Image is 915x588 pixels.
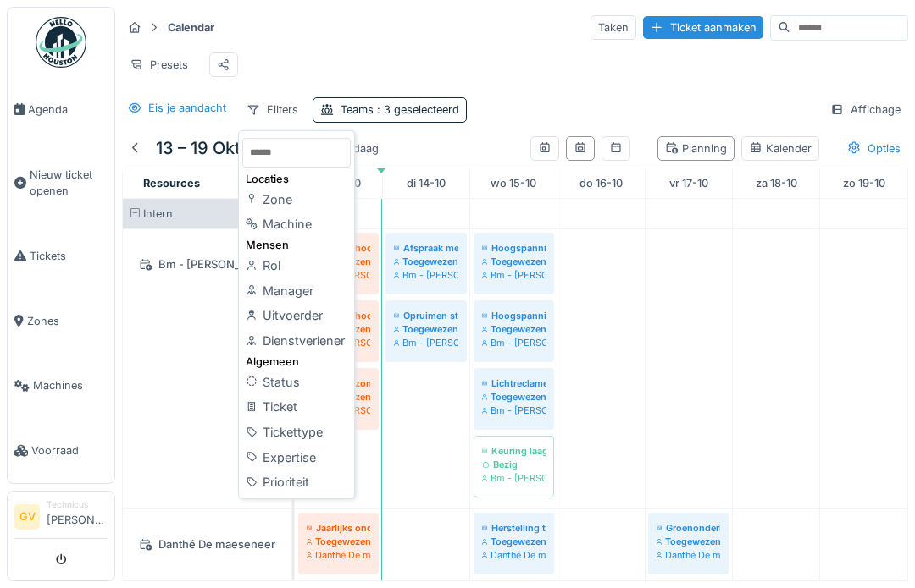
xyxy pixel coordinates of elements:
[242,420,351,445] div: Tickettype
[575,172,627,195] a: 16 oktober 2025
[486,172,541,195] a: 15 oktober 2025
[394,336,458,349] div: Bm - [PERSON_NAME]
[307,521,370,535] div: Jaarlijks onderhoud acodrains
[122,52,196,77] div: Presets
[482,471,546,485] div: Bm - [PERSON_NAME]
[242,253,351,278] div: Rol
[665,172,713,195] a: 17 oktober 2025
[133,254,281,275] div: Bm - [PERSON_NAME]
[482,255,546,268] div: Toegewezen
[242,354,351,370] div: Algemeen
[482,404,546,417] div: Bm - [PERSON_NAME]
[242,445,351,470] div: Expertise
[394,241,458,255] div: Afspraak met Sani-Rik om 8u30
[30,167,108,199] span: Nieuw ticket openen
[133,534,281,555] div: Danthé De maeseneer
[239,97,306,122] div: Filters
[657,548,720,562] div: Danthé De maeseneer
[657,535,720,548] div: Toegewezen
[657,521,720,535] div: Groenonderhoud [DATE]
[242,303,351,328] div: Uitvoerder
[242,171,351,187] div: Locaties
[341,102,459,118] div: Teams
[242,212,351,237] div: Machine
[30,248,108,264] span: Tickets
[402,172,450,195] a: 14 oktober 2025
[482,322,546,336] div: Toegewezen
[33,377,108,393] span: Machines
[161,19,221,36] strong: Calendar
[47,498,108,511] div: Technicus
[840,136,908,161] div: Opties
[665,140,727,157] div: Planning
[482,309,546,322] div: Hoogspanningscabine proper maken
[394,255,458,268] div: Toegewezen
[591,15,636,40] div: Taken
[482,444,546,458] div: Keuring laagspanning
[307,535,370,548] div: Toegewezen
[143,207,173,220] span: Intern
[242,470,351,495] div: Prioriteit
[482,268,546,282] div: Bm - [PERSON_NAME]
[394,322,458,336] div: Toegewezen
[156,138,286,158] h5: 13 – 19 okt 2025
[394,268,458,282] div: Bm - [PERSON_NAME]
[482,548,546,562] div: Danthé De maeseneer
[143,177,200,190] span: Resources
[482,336,546,349] div: Bm - [PERSON_NAME]
[14,504,40,530] li: GV
[47,498,108,535] li: [PERSON_NAME]
[482,535,546,548] div: Toegewezen
[482,376,546,390] div: Lichtreclame Ziegler Rekkem
[242,237,351,253] div: Mensen
[27,313,108,329] span: Zones
[482,241,546,255] div: Hoogspanningscabine proper maken
[482,390,546,404] div: Toegewezen
[36,17,86,68] img: Badge_color-CXgf-gQk.svg
[751,172,801,195] a: 18 oktober 2025
[31,442,108,459] span: Voorraad
[307,548,370,562] div: Danthé De maeseneer
[374,103,459,116] span: : 3 geselecteerd
[148,100,226,116] div: Eis je aandacht
[839,172,890,195] a: 19 oktober 2025
[823,97,908,122] div: Affichage
[28,102,108,118] span: Agenda
[749,140,812,157] div: Kalender
[327,137,385,160] div: Vandaag
[242,187,351,212] div: Zone
[242,394,351,420] div: Ticket
[482,458,546,471] div: Bezig
[482,521,546,535] div: Herstelling trap chauffeurs en trap medewerkers
[242,370,351,395] div: Status
[643,16,763,39] div: Ticket aanmaken
[242,278,351,304] div: Manager
[394,309,458,322] div: Opruimen stock Facility
[242,328,351,354] div: Dienstverlener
